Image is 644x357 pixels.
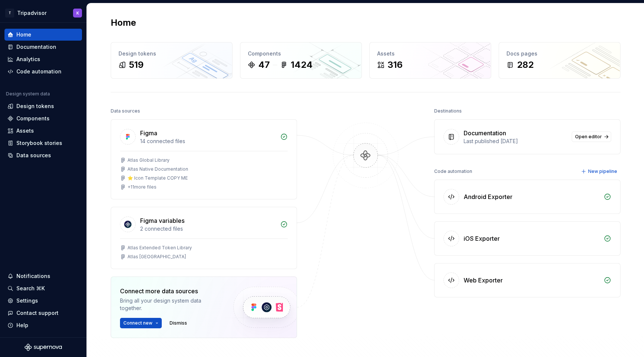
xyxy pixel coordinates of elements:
[16,43,56,51] div: Documentation
[5,9,14,18] div: T
[4,137,82,149] a: Storybook stories
[140,225,276,233] div: 2 connected files
[166,318,190,328] button: Dismiss
[123,320,152,326] span: Connect new
[240,42,362,79] a: Components471424
[127,157,170,163] div: Atlas Global Library
[4,282,82,294] button: Search ⌘K
[258,59,270,71] div: 47
[111,17,136,29] h2: Home
[16,56,40,63] div: Analytics
[111,119,297,199] a: Figma14 connected filesAtlas Global LibraryAltas Native Documentation⭐️ Icon Template COPY ME+11m...
[16,272,50,280] div: Notifications
[16,102,54,110] div: Design tokens
[579,166,621,177] button: New pipeline
[111,207,297,269] a: Figma variables2 connected filesAtlas Extended Token LibraryAtlas [GEOGRAPHIC_DATA]
[119,50,225,57] div: Design tokens
[16,309,59,317] div: Contact support
[4,41,82,53] a: Documentation
[464,192,512,201] div: Android Exporter
[464,129,506,138] div: Documentation
[464,138,567,145] div: Last published [DATE]
[16,68,61,75] div: Code automation
[4,149,82,161] a: Data sources
[588,168,617,174] span: New pipeline
[4,307,82,319] button: Contact support
[76,10,79,16] div: K
[140,138,276,145] div: 14 connected files
[16,285,45,292] div: Search ⌘K
[127,166,188,172] div: Altas Native Documentation
[4,100,82,112] a: Design tokens
[434,106,462,116] div: Destinations
[4,270,82,282] button: Notifications
[129,59,143,71] div: 519
[16,127,34,135] div: Assets
[291,59,313,71] div: 1424
[111,42,233,79] a: Design tokens519
[16,115,50,122] div: Components
[506,50,613,57] div: Docs pages
[17,9,47,17] div: Tripadvisor
[120,287,221,296] div: Connect more data sources
[120,318,162,328] button: Connect new
[16,31,31,38] div: Home
[127,254,186,260] div: Atlas [GEOGRAPHIC_DATA]
[4,29,82,41] a: Home
[248,50,354,57] div: Components
[140,216,184,225] div: Figma variables
[464,234,500,243] div: iOS Exporter
[25,344,62,351] svg: Supernova Logo
[1,5,85,21] button: TTripadvisorK
[127,245,192,251] div: Atlas Extended Token Library
[499,42,621,79] a: Docs pages282
[4,66,82,78] a: Code automation
[434,166,472,177] div: Code automation
[377,50,483,57] div: Assets
[464,276,503,285] div: Web Exporter
[572,132,611,142] a: Open editor
[111,106,140,116] div: Data sources
[517,59,534,71] div: 282
[127,184,157,190] div: + 11 more files
[120,297,221,312] div: Bring all your design system data together.
[4,319,82,331] button: Help
[127,175,188,181] div: ⭐️ Icon Template COPY ME
[4,113,82,124] a: Components
[6,91,50,97] div: Design system data
[170,320,187,326] span: Dismiss
[16,297,38,304] div: Settings
[16,139,62,147] div: Storybook stories
[369,42,491,79] a: Assets316
[4,295,82,307] a: Settings
[16,152,51,159] div: Data sources
[388,59,402,71] div: 316
[4,125,82,137] a: Assets
[16,322,28,329] div: Help
[575,134,602,140] span: Open editor
[140,129,157,138] div: Figma
[4,53,82,65] a: Analytics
